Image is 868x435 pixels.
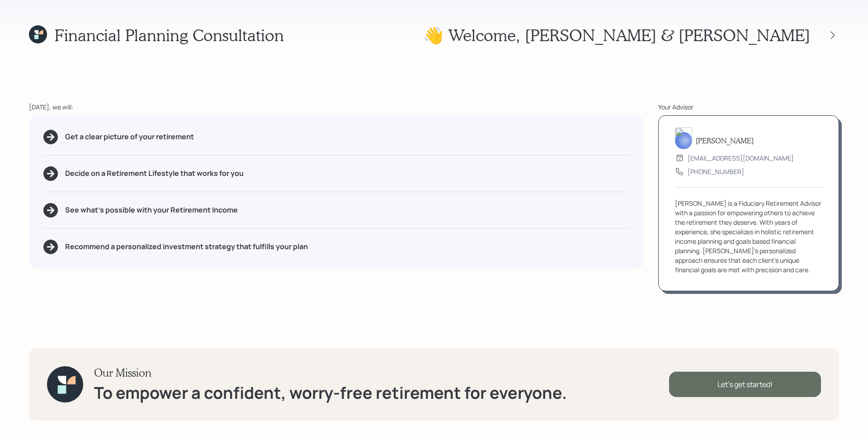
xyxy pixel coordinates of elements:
[669,372,821,397] div: Let's get started!
[94,383,567,402] h1: To empower a confident, worry-free retirement for everyone.
[65,242,308,251] h5: Recommend a personalized investment strategy that fulfills your plan
[54,25,284,45] h1: Financial Planning Consultation
[94,366,567,379] h3: Our Mission
[658,102,839,112] div: Your Advisor
[423,25,810,45] h1: 👋 Welcome , [PERSON_NAME] & [PERSON_NAME]
[696,136,754,145] h5: [PERSON_NAME]
[29,102,644,112] div: [DATE], we will:
[65,132,194,141] h5: Get a clear picture of your retirement
[65,169,244,178] h5: Decide on a Retirement Lifestyle that works for you
[675,199,822,274] div: [PERSON_NAME] is a Fiduciary Retirement Advisor with a passion for empowering others to achieve t...
[65,206,238,214] h5: See what's possible with your Retirement Income
[675,128,692,149] img: treva-nostdahl-headshot.png
[688,153,794,163] div: [EMAIL_ADDRESS][DOMAIN_NAME]
[688,167,744,176] div: [PHONE_NUMBER]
